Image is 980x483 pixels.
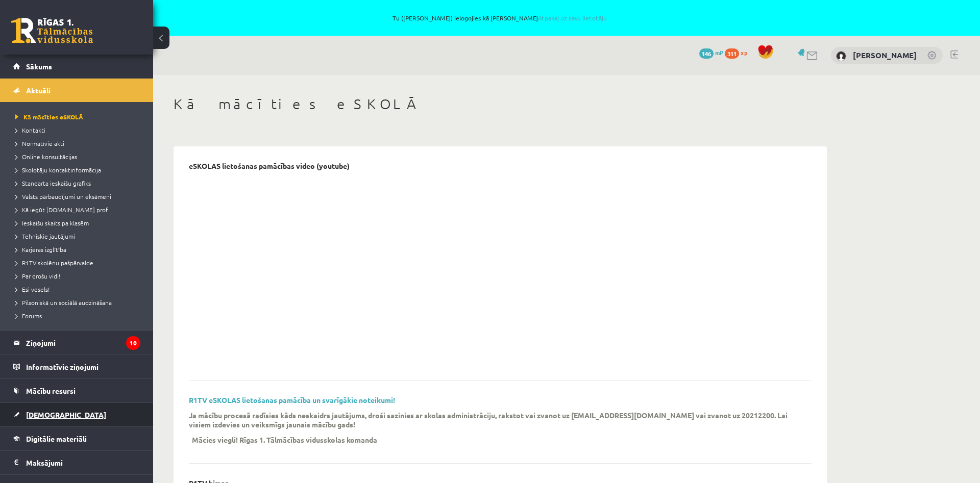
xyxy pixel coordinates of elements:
[13,355,140,378] a: Informatīvie ziņojumi
[15,271,143,281] a: Par drošu vidi!
[189,395,395,404] a: R1TV eSKOLAS lietošanas pamācība un svarīgākie noteikumi!
[15,179,91,187] span: Standarta ieskaišu grafiks
[15,218,143,227] a: Ieskaišu skaits pa klasēm
[741,48,747,57] span: xp
[725,48,752,57] a: 311 xp
[15,166,101,174] span: Skolotāju kontaktinformācija
[15,125,143,135] a: Kontakti
[174,95,827,113] h1: Kā mācīties eSKOLĀ
[13,427,140,450] a: Digitālie materiāli
[13,451,140,474] a: Maksājumi
[15,219,89,227] span: Ieskaišu skaits pa klasēm
[15,192,143,201] a: Valsts pārbaudījumi un eksāmeni
[699,48,714,59] span: 146
[126,336,140,350] i: 10
[853,50,917,60] a: [PERSON_NAME]
[15,113,83,121] span: Kā mācīties eSKOLĀ
[192,435,238,444] p: Mācies viegli!
[189,162,350,170] p: eSKOLAS lietošanas pamācības video (youtube)
[15,298,143,307] a: Pilsoniskā un sociālā audzināšana
[13,79,140,102] a: Aktuāli
[15,139,143,148] a: Normatīvie akti
[15,245,66,253] span: Karjeras izglītība
[117,15,882,21] span: Tu ([PERSON_NAME]) ielogojies kā [PERSON_NAME]
[15,259,93,267] span: R1TV skolēnu pašpārvalde
[15,232,143,241] a: Tehniskie jautājumi
[538,14,607,22] a: Atpakaļ uz savu lietotāju
[15,112,143,121] a: Kā mācīties eSKOLĀ
[715,48,723,57] span: mP
[26,62,52,71] span: Sākums
[26,434,87,443] span: Digitālie materiāli
[15,245,143,254] a: Karjeras izglītība
[15,126,45,134] span: Kontakti
[26,331,140,354] legend: Ziņojumi
[15,298,112,307] span: Pilsoniskā un sociālā audzināšana
[26,410,106,419] span: [DEMOGRAPHIC_DATA]
[699,48,723,57] a: 146 mP
[15,179,143,188] a: Standarta ieskaišu grafiks
[189,411,796,429] p: Ja mācību procesā radīsies kāds neskaidrs jautājums, droši sazinies ar skolas administrāciju, rak...
[836,51,846,61] img: Laura Kallase
[15,152,143,161] a: Online konsultācijas
[26,386,76,395] span: Mācību resursi
[15,206,108,214] span: Kā iegūt [DOMAIN_NAME] prof
[15,139,64,147] span: Normatīvie akti
[13,379,140,402] a: Mācību resursi
[15,165,143,174] a: Skolotāju kontaktinformācija
[13,331,140,354] a: Ziņojumi10
[15,312,42,320] span: Forums
[26,451,140,474] legend: Maksājumi
[15,192,111,200] span: Valsts pārbaudījumi un eksāmeni
[725,48,739,59] span: 311
[15,272,60,280] span: Par drošu vidi!
[15,285,50,293] span: Esi vesels!
[15,232,75,240] span: Tehniskie jautājumi
[15,205,143,214] a: Kā iegūt [DOMAIN_NAME] prof
[15,311,143,320] a: Forums
[13,55,140,78] a: Sākums
[26,86,51,95] span: Aktuāli
[15,285,143,294] a: Esi vesels!
[13,403,140,426] a: [DEMOGRAPHIC_DATA]
[11,18,93,43] a: Rīgas 1. Tālmācības vidusskola
[26,355,140,378] legend: Informatīvie ziņojumi
[15,258,143,267] a: R1TV skolēnu pašpārvalde
[239,435,377,444] p: Rīgas 1. Tālmācības vidusskolas komanda
[15,152,77,161] span: Online konsultācijas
